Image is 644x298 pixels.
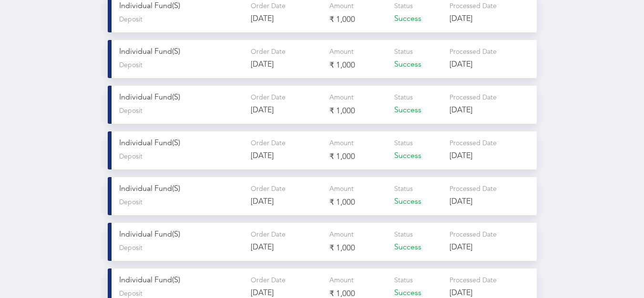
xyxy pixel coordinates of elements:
[251,49,286,55] span: Order Date
[119,2,243,11] p: Individual Fund(s)
[394,289,442,298] p: Success
[329,94,354,101] span: Amount
[450,231,497,238] span: Processed Date
[394,94,413,101] span: Status
[450,198,498,207] p: [DATE]
[119,16,143,24] span: Deposit
[119,230,243,239] p: Individual Fund(s)
[329,243,387,253] p: ₹ 1,000
[119,61,143,70] span: Deposit
[329,106,387,116] p: ₹ 1,000
[119,199,143,207] span: Deposit
[251,198,322,207] p: [DATE]
[329,231,354,238] span: Amount
[329,198,387,208] p: ₹ 1,000
[394,140,413,147] span: Status
[450,49,497,55] span: Processed Date
[119,244,143,252] span: Deposit
[119,93,243,102] p: Individual Fund(s)
[119,107,143,115] span: Deposit
[119,290,143,298] span: Deposit
[450,94,497,101] span: Processed Date
[329,3,354,10] span: Amount
[329,49,354,55] span: Amount
[394,3,413,10] span: Status
[450,186,497,192] span: Processed Date
[251,243,322,252] p: [DATE]
[450,3,497,10] span: Processed Date
[394,277,413,284] span: Status
[329,277,354,284] span: Amount
[394,152,442,161] p: Success
[450,152,498,161] p: [DATE]
[251,106,322,115] p: [DATE]
[450,140,497,147] span: Processed Date
[251,186,286,192] span: Order Date
[394,49,413,55] span: Status
[251,277,286,284] span: Order Date
[394,60,442,70] p: Success
[251,140,286,147] span: Order Date
[251,231,286,238] span: Order Date
[394,106,442,115] p: Success
[119,48,243,57] p: Individual Fund(s)
[394,15,442,24] p: Success
[119,139,243,148] p: Individual Fund(s)
[251,94,286,101] span: Order Date
[450,277,497,284] span: Processed Date
[251,289,322,298] p: [DATE]
[450,243,498,252] p: [DATE]
[329,60,387,70] p: ₹ 1,000
[119,276,243,285] p: Individual Fund(s)
[450,60,498,70] p: [DATE]
[329,15,387,25] p: ₹ 1,000
[450,15,498,24] p: [DATE]
[450,106,498,115] p: [DATE]
[394,231,413,238] span: Status
[251,15,322,24] p: [DATE]
[119,185,243,194] p: Individual Fund(s)
[394,198,442,207] p: Success
[329,140,354,147] span: Amount
[450,289,498,298] p: [DATE]
[329,186,354,192] span: Amount
[394,243,442,252] p: Success
[119,153,143,161] span: Deposit
[251,60,322,70] p: [DATE]
[251,152,322,161] p: [DATE]
[394,186,413,192] span: Status
[329,152,387,162] p: ₹ 1,000
[251,3,286,10] span: Order Date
